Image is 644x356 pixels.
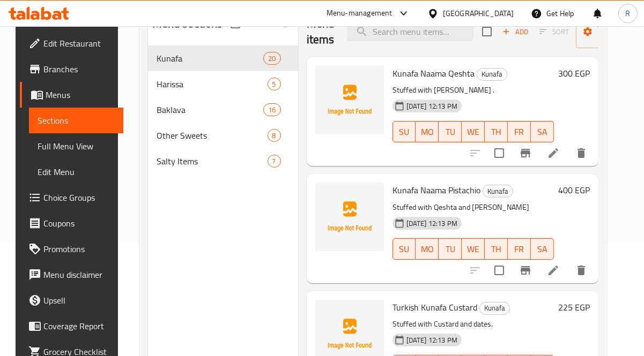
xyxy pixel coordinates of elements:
span: 8 [268,131,280,141]
span: FR [512,124,527,140]
a: Upsell [20,287,123,313]
span: R [625,7,630,19]
p: Stuffed with [PERSON_NAME] . [393,84,554,97]
span: Harissa [157,78,268,90]
span: Select to update [488,142,510,164]
button: Branch-specific-item [513,140,538,166]
span: Branches [43,63,115,75]
span: Kunafa Naama Qeshta [393,65,475,81]
div: [GEOGRAPHIC_DATA] [443,7,514,19]
button: delete [568,257,594,283]
h6: 225 EGP [558,300,590,315]
span: Salty Items [157,155,268,168]
button: Add [498,24,532,40]
span: Full Menu View [38,140,115,153]
button: Branch-specific-item [513,257,538,283]
div: Baklava16 [148,97,298,123]
span: SU [397,241,412,257]
button: WE [462,238,485,260]
p: Stuffed with Qeshta and [PERSON_NAME] [393,201,554,214]
div: Kunafa20 [148,46,298,71]
span: 7 [268,156,280,166]
a: Coupons [20,210,123,236]
a: Full Menu View [29,133,123,159]
a: Menu disclaimer [20,262,123,287]
span: MO [420,241,434,257]
span: FR [512,241,527,257]
span: Kunafa [480,302,509,314]
span: Kunafa Naama Pistachio [393,182,480,198]
a: Choice Groups [20,185,123,210]
span: Select section first [532,24,576,40]
span: SU [397,124,412,140]
span: SA [535,241,550,257]
button: SA [531,238,554,260]
div: Other Sweets8 [148,123,298,148]
button: TH [485,121,508,142]
h6: 400 EGP [558,183,590,198]
button: MO [416,121,439,142]
div: Kunafa [483,185,513,198]
span: Kunafa [483,185,513,198]
a: Menus [20,82,123,108]
span: [DATE] 12:13 PM [402,335,462,345]
button: SU [393,121,416,142]
span: Choice Groups [43,191,115,204]
div: Kunafa [477,68,507,81]
button: SA [531,121,554,142]
span: Add item [498,24,532,40]
div: items [268,78,281,90]
span: TU [443,124,457,140]
a: Promotions [20,236,123,262]
div: items [263,103,280,116]
button: SU [393,238,416,260]
button: FR [508,121,531,142]
a: Coverage Report [20,313,123,339]
input: search [347,22,473,41]
a: Sections [29,108,123,133]
button: MO [416,238,439,260]
span: TU [443,241,457,257]
span: TH [489,241,504,257]
h6: 300 EGP [558,66,590,81]
span: Edit Restaurant [43,37,115,50]
span: Upsell [43,294,115,307]
a: Branches [20,56,123,82]
button: WE [462,121,485,142]
span: 16 [264,105,280,115]
h2: Menu sections [152,16,223,32]
div: items [268,155,281,168]
span: Add [501,26,530,38]
span: SA [535,124,550,140]
span: Sections [38,114,115,127]
span: Other Sweets [157,129,268,142]
span: Edit Menu [38,165,115,178]
span: Kunafa [477,68,507,80]
button: FR [508,238,531,260]
button: delete [568,140,594,166]
a: Edit Menu [29,159,123,185]
span: Select section [476,20,498,43]
span: 20 [264,54,280,64]
nav: Menu sections [148,41,298,178]
a: Edit Restaurant [20,31,123,56]
span: Baklava [157,103,264,116]
span: Manage items [584,18,639,45]
button: TU [439,121,462,142]
img: Kunafa Naama Qeshta [315,66,384,134]
div: items [268,129,281,142]
span: Kunafa [157,52,264,65]
span: Promotions [43,243,115,255]
button: TU [439,238,462,260]
span: WE [466,241,480,257]
div: Menu-management [327,7,393,20]
span: [DATE] 12:13 PM [402,218,462,229]
span: Coverage Report [43,320,115,332]
span: Menu disclaimer [43,268,115,281]
span: Select to update [488,259,510,282]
